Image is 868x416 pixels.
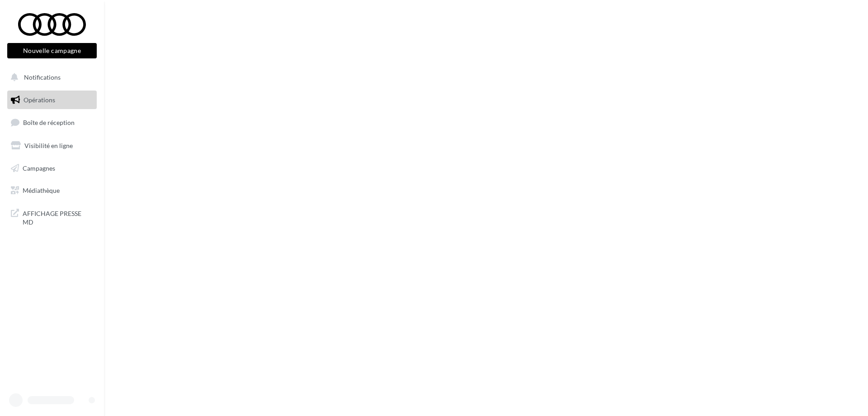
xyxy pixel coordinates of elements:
span: Médiathèque [23,186,60,194]
a: Opérations [5,91,99,110]
button: Nouvelle campagne [7,43,97,58]
span: Visibilité en ligne [24,142,73,149]
span: Opérations [24,96,55,104]
span: Notifications [24,73,61,81]
a: Médiathèque [5,181,99,200]
span: AFFICHAGE PRESSE MD [23,207,93,227]
span: Boîte de réception [23,119,75,126]
button: Notifications [5,68,95,87]
a: Boîte de réception [5,113,99,132]
span: Campagnes [23,164,55,172]
a: Visibilité en ligne [5,136,99,155]
a: Campagnes [5,159,99,178]
a: AFFICHAGE PRESSE MD [5,204,99,230]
